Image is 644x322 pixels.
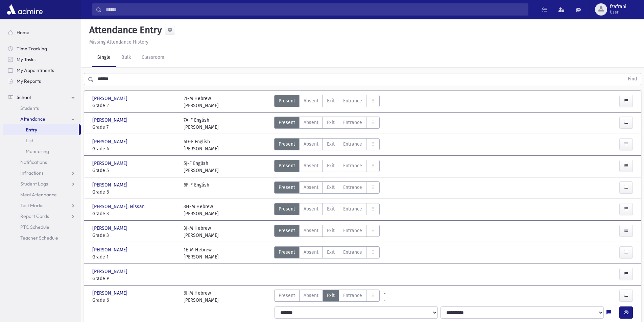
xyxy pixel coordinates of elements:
div: AttTypes [274,246,380,261]
span: Entrance [343,162,362,169]
span: Grade 6 [92,297,177,304]
span: Grade 7 [92,124,177,131]
a: Report Cards [3,211,81,222]
span: Entrance [343,97,362,104]
a: My Reports [3,76,81,86]
span: Entry [26,127,37,133]
span: Present [279,227,295,234]
span: My Reports [17,78,41,84]
span: Monitoring [26,148,49,154]
a: Students [3,103,81,114]
span: Teacher Schedule [20,235,58,241]
span: Absent [304,162,318,169]
a: Missing Attendance History [87,39,148,45]
div: 3H-M Hebrew [PERSON_NAME] [184,203,219,217]
div: AttTypes [274,117,380,131]
span: Present [279,184,295,191]
span: Grade 3 [92,232,177,239]
span: Present [279,292,295,299]
span: Entrance [343,227,362,234]
a: Monitoring [3,146,81,157]
span: Present [279,119,295,126]
span: User [610,9,626,15]
span: Students [20,105,39,111]
a: Infractions [3,168,81,178]
span: My Appointments [17,67,54,73]
a: List [3,135,81,146]
a: PTC Schedule [3,222,81,232]
span: Exit [327,97,335,104]
span: Exit [327,184,335,191]
a: Teacher Schedule [3,232,81,243]
div: 4D-F English [PERSON_NAME] [184,138,219,152]
u: Missing Attendance History [89,39,148,45]
span: Present [279,162,295,169]
span: Entrance [343,141,362,148]
span: [PERSON_NAME] [92,290,129,297]
span: Student Logs [20,181,48,187]
span: List [26,138,33,144]
a: Home [3,27,81,38]
span: Notifications [20,159,47,165]
span: Present [279,141,295,148]
span: School [17,94,31,100]
a: My Tasks [3,54,81,65]
a: School [3,92,81,103]
a: Notifications [3,157,81,168]
span: Entrance [343,119,362,126]
span: Absent [304,249,318,256]
div: AttTypes [274,225,380,239]
span: [PERSON_NAME] [92,95,129,102]
div: 3J-M Hebrew [PERSON_NAME] [184,225,219,239]
span: Absent [304,184,318,191]
span: [PERSON_NAME] [92,160,129,167]
span: Entrance [343,184,362,191]
span: [PERSON_NAME], Nissan [92,203,146,210]
span: Grade 2 [92,102,177,109]
a: Student Logs [3,178,81,189]
div: 6F-F English [184,181,209,196]
div: AttTypes [274,290,380,304]
div: AttTypes [274,160,380,174]
span: [PERSON_NAME] [92,138,129,145]
span: [PERSON_NAME] [92,268,129,275]
a: Attendance [3,114,81,124]
div: 2I-M Hebrew [PERSON_NAME] [184,95,219,109]
span: Exit [327,292,335,299]
a: Time Tracking [3,43,81,54]
span: Home [17,29,29,35]
span: Exit [327,162,335,169]
div: AttTypes [274,138,380,152]
span: Report Cards [20,213,49,219]
span: PTC Schedule [20,224,49,230]
span: Present [279,249,295,256]
span: Time Tracking [17,46,47,52]
span: Grade 6 [92,189,177,196]
span: Grade 3 [92,210,177,217]
span: Infractions [20,170,44,176]
span: [PERSON_NAME] [92,117,129,124]
a: Single [92,48,116,67]
div: AttTypes [274,203,380,217]
span: Attendance [20,116,45,122]
span: Absent [304,97,318,104]
span: [PERSON_NAME] [92,181,129,189]
a: Classroom [136,48,170,67]
div: 5J-F English [PERSON_NAME] [184,160,219,174]
div: AttTypes [274,95,380,109]
span: Meal Attendance [20,192,57,198]
div: AttTypes [274,181,380,196]
h5: Attendance Entry [87,24,162,36]
a: Test Marks [3,200,81,211]
span: Grade 5 [92,167,177,174]
span: Grade 1 [92,253,177,261]
span: Absent [304,292,318,299]
span: Exit [327,119,335,126]
span: Exit [327,205,335,213]
button: Find [624,73,641,85]
div: 7A-F English [PERSON_NAME] [184,117,219,131]
span: Absent [304,205,318,213]
span: Entrance [343,292,362,299]
span: Grade P [92,275,177,282]
img: AdmirePro [5,3,44,16]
